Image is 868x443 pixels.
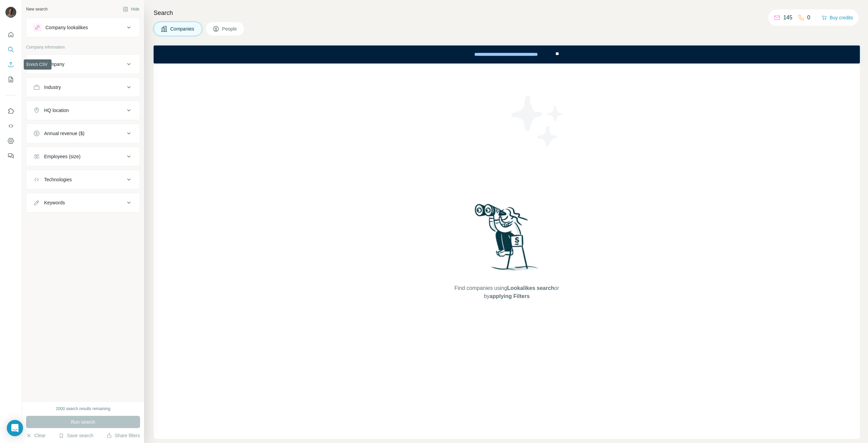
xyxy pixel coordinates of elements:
button: Company [26,56,140,72]
div: Keywords [44,199,65,206]
button: Use Surfe on LinkedIn [5,105,16,117]
span: applying Filters [490,293,530,299]
button: Company lookalikes [26,19,140,36]
div: Company lookalikes [45,24,88,31]
button: Use Surfe API [5,120,16,132]
span: Lookalikes search [507,285,554,291]
button: Keywords [26,195,140,211]
button: Employees (size) [26,148,140,165]
button: HQ location [26,102,140,118]
button: My lists [5,73,16,86]
div: Annual revenue ($) [44,130,84,137]
img: Surfe Illustration - Stars [507,91,568,152]
div: HQ location [44,107,69,114]
button: Annual revenue ($) [26,125,140,142]
img: Surfe Illustration - Woman searching with binoculars [472,202,542,278]
div: Industry [44,84,61,91]
span: People [222,25,238,32]
div: Company [44,61,64,68]
p: 0 [807,14,810,22]
div: Technologies [44,176,72,183]
div: Open Intercom Messenger [7,420,23,436]
button: Technologies [26,171,140,188]
h4: Search [154,8,860,18]
button: Search [5,43,16,56]
button: Dashboard [5,135,16,147]
div: 2000 search results remaining [56,406,111,412]
button: Share filters [106,432,140,439]
button: Feedback [5,150,16,162]
button: Buy credits [822,13,853,22]
button: Industry [26,79,140,95]
button: Hide [118,4,144,14]
div: Employees (size) [44,153,80,160]
button: Save search [59,432,93,439]
button: Enrich CSV [5,58,16,71]
button: Quick start [5,29,16,41]
button: Clear [26,432,45,439]
p: 145 [783,14,792,22]
div: New search [26,6,47,12]
iframe: Banner [154,45,860,63]
img: Avatar [5,7,16,18]
p: Company information [26,44,140,50]
span: Find companies using or by [452,284,561,300]
span: Companies [170,25,195,32]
